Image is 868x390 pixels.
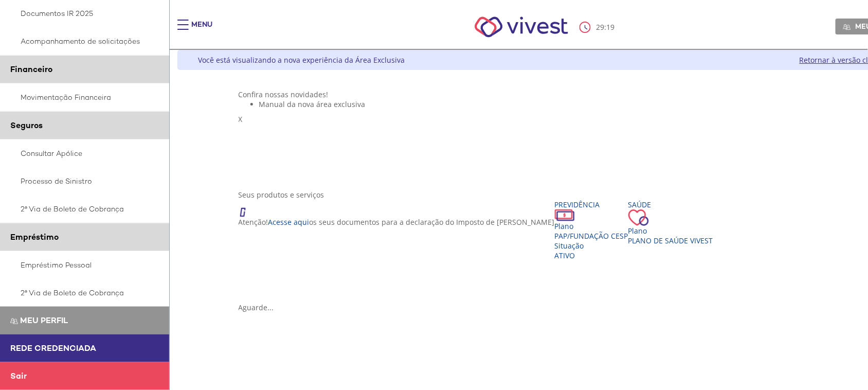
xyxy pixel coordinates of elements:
img: ico_dinheiro.png [555,209,575,221]
div: : [580,22,617,33]
span: Manual da nova área exclusiva [259,99,366,109]
span: 29 [596,22,604,32]
div: Você está visualizando a nova experiência da Área Exclusiva [198,55,405,65]
span: Financeiro [10,64,52,75]
div: Previdência [555,200,628,209]
span: Ativo [555,251,575,260]
span: Sair [10,370,27,381]
div: Saúde [628,200,713,209]
span: Rede Credenciada [10,343,96,353]
a: Saúde PlanoPlano de Saúde VIVEST [628,200,713,245]
section: <span lang="en" dir="ltr">ProdutosCard</span> [239,190,849,312]
span: PAP/Fundação CESP [555,231,628,241]
p: Atenção! os seus documentos para a declaração do Imposto de [PERSON_NAME] [239,217,555,227]
span: 19 [606,22,614,32]
div: Aguarde... [239,303,849,312]
a: Acesse aqui [268,217,310,227]
img: Vivest [463,5,580,49]
a: Previdência PlanoPAP/Fundação CESP SituaçãoAtivo [555,200,628,260]
div: Situação [555,241,628,251]
img: ico_atencao.png [239,200,256,217]
img: Meu perfil [843,23,851,31]
div: Seus produtos e serviços [239,190,849,200]
div: Confira nossas novidades! [239,90,849,99]
img: Meu perfil [10,317,18,325]
span: Seguros [10,120,43,131]
div: Plano [555,221,628,231]
div: Plano [628,226,713,236]
div: Menu [191,20,212,40]
span: Plano de Saúde VIVEST [628,236,713,245]
span: X [239,114,243,124]
span: Meu perfil [20,315,68,326]
span: Empréstimo [10,232,59,242]
img: ico_coracao.png [628,209,649,226]
section: <span lang="pt-BR" dir="ltr">Visualizador do Conteúdo da Web</span> 1 [239,90,849,180]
